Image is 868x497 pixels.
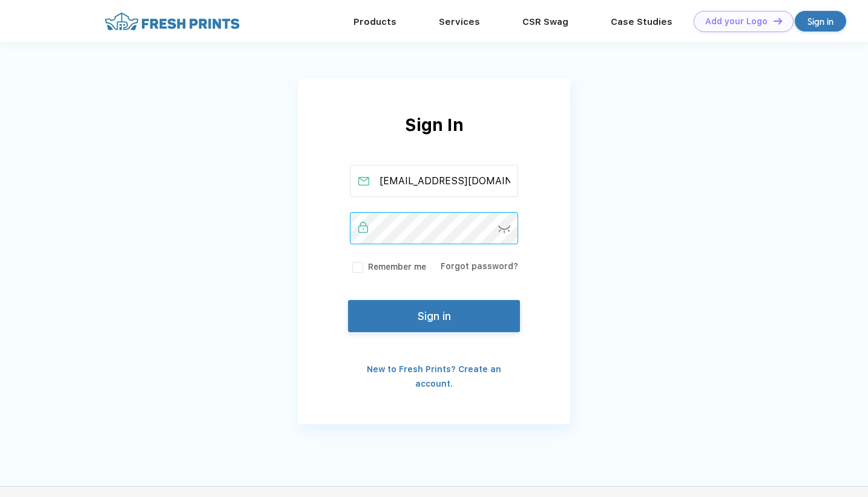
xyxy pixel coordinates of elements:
[350,261,426,273] label: Remember me
[358,177,369,185] img: email_active.svg
[795,11,846,32] a: Sign in
[774,18,782,24] img: DT
[807,15,833,28] div: Sign in
[298,112,570,165] div: Sign In
[353,16,396,27] a: Products
[498,225,511,233] img: password-icon.svg
[705,16,768,27] div: Add your Logo
[348,300,520,332] button: Sign in
[101,11,243,32] img: fo%20logo%202.webp
[522,16,568,27] a: CSR Swag
[350,165,519,197] input: Email
[439,16,480,27] a: Services
[441,261,518,271] a: Forgot password?
[358,222,368,233] img: password_active.svg
[367,364,501,389] a: New to Fresh Prints? Create an account.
